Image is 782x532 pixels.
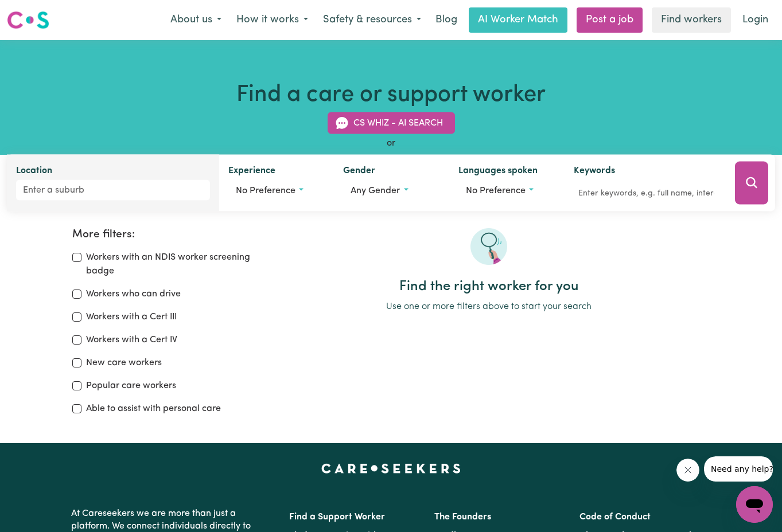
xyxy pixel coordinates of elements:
span: No preference [466,186,526,195]
button: Worker gender preference [343,180,440,202]
a: Post a job [577,7,643,33]
a: Careseekers logo [7,7,49,33]
button: Search [735,162,768,205]
a: Login [736,7,775,33]
label: Workers with an NDIS worker screening badge [86,251,254,278]
button: How it works [229,8,316,32]
iframe: Message from company [704,456,773,482]
img: Careseekers logo [7,10,49,30]
span: Any gender [351,186,400,195]
a: Careseekers home page [321,464,461,473]
label: Workers who can drive [86,287,181,301]
h2: Find the right worker for you [267,279,710,295]
label: Keywords [574,164,615,180]
button: CS Whiz - AI Search [328,112,455,134]
label: Popular care workers [86,379,176,393]
a: Find a Support Worker [289,513,385,522]
a: AI Worker Match [469,7,567,33]
input: Enter a suburb [16,180,210,201]
a: Find workers [652,7,731,33]
label: Gender [343,164,375,180]
button: Worker experience options [228,180,325,202]
label: New care workers [86,356,162,370]
iframe: Close message [676,459,699,482]
div: or [7,136,775,150]
button: About us [163,8,229,32]
label: Location [16,164,52,180]
a: The Founders [434,513,491,522]
a: Blog [429,7,464,33]
p: Use one or more filters above to start your search [267,300,710,314]
a: Code of Conduct [579,513,651,522]
span: Need any help? [7,8,69,17]
button: Safety & resources [316,8,429,32]
iframe: Button to launch messaging window [736,486,773,523]
label: Experience [228,164,275,180]
label: Workers with a Cert III [86,310,177,324]
span: No preference [236,186,295,195]
button: Worker language preferences [458,180,555,202]
label: Able to assist with personal care [86,402,221,416]
h1: Find a care or support worker [236,81,546,109]
h2: More filters: [72,228,254,241]
label: Workers with a Cert IV [86,333,177,347]
input: Enter keywords, e.g. full name, interests [574,185,719,202]
label: Languages spoken [458,164,538,180]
